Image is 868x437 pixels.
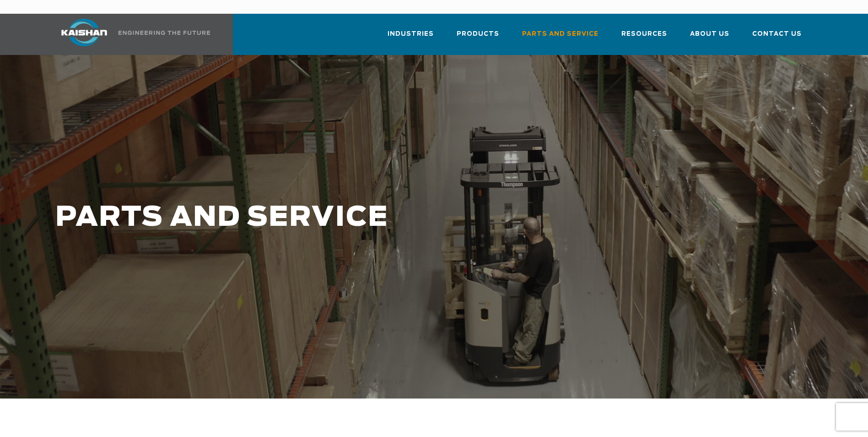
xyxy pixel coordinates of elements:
[119,31,210,35] img: Engineering the future
[621,22,667,53] a: Resources
[457,22,499,53] a: Products
[690,22,729,53] a: About Us
[457,29,499,39] span: Products
[690,29,729,39] span: About Us
[55,202,685,233] h1: PARTS AND SERVICE
[752,22,802,53] a: Contact Us
[388,29,434,39] span: Industries
[522,29,598,39] span: Parts and Service
[752,29,802,39] span: Contact Us
[522,22,598,53] a: Parts and Service
[50,14,212,55] a: Kaishan USA
[388,22,434,53] a: Industries
[621,29,667,39] span: Resources
[50,19,119,46] img: kaishan logo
